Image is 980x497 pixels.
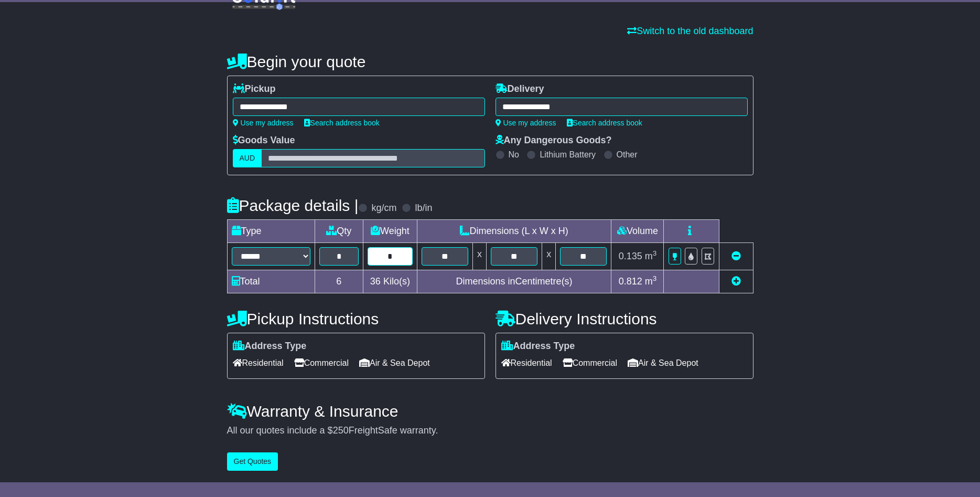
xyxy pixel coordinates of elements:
h4: Pickup Instructions [227,310,485,327]
label: Goods Value [233,135,295,146]
label: lb/in [415,203,432,214]
label: Any Dangerous Goods? [496,135,612,146]
label: Other [617,150,638,160]
h4: Begin your quote [227,53,753,70]
label: AUD [233,149,262,167]
td: Dimensions (L x W x H) [417,220,611,243]
td: x [542,243,556,270]
a: Use my address [496,119,556,127]
span: 0.135 [619,251,642,261]
span: Residential [233,355,284,371]
label: kg/cm [371,203,396,214]
a: Switch to the old dashboard [627,26,753,36]
td: Type [227,220,315,243]
span: 36 [370,276,381,287]
td: Volume [611,220,664,243]
span: m [645,276,657,287]
td: Kilo(s) [363,270,417,293]
a: Use my address [233,119,294,127]
h4: Package details | [227,197,359,214]
label: No [509,150,519,160]
label: Delivery [496,83,544,95]
sup: 3 [653,249,657,257]
td: Qty [315,220,363,243]
span: Air & Sea Depot [359,355,430,371]
label: Address Type [501,341,575,352]
a: Remove this item [731,251,741,261]
h4: Delivery Instructions [496,310,753,327]
label: Lithium Battery [540,150,596,160]
a: Add new item [731,276,741,287]
div: All our quotes include a $ FreightSafe warranty. [227,425,753,437]
span: 250 [333,425,349,436]
span: Commercial [563,355,617,371]
span: Residential [501,355,552,371]
td: x [472,243,486,270]
label: Pickup [233,83,276,95]
span: m [645,251,657,261]
td: 6 [315,270,363,293]
h4: Warranty & Insurance [227,403,753,420]
span: 0.812 [619,276,642,287]
a: Search address book [304,119,380,127]
sup: 3 [653,274,657,282]
td: Weight [363,220,417,243]
span: Air & Sea Depot [628,355,698,371]
label: Address Type [233,341,307,352]
a: Search address book [567,119,642,127]
button: Get Quotes [227,452,278,471]
span: Commercial [294,355,349,371]
td: Total [227,270,315,293]
td: Dimensions in Centimetre(s) [417,270,611,293]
